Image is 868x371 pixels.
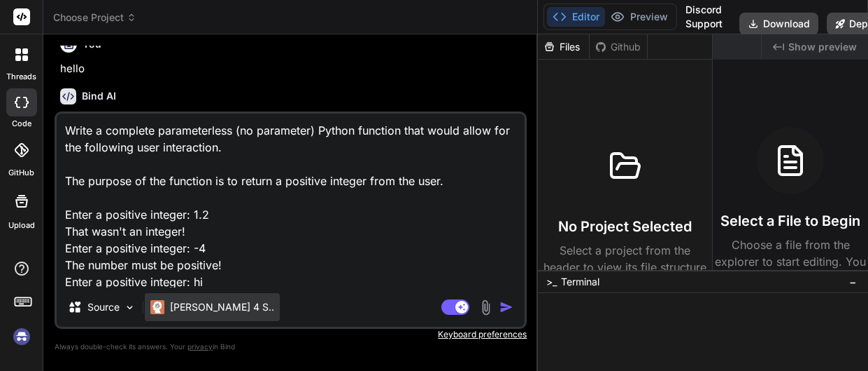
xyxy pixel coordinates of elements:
img: Claude 4 Sonnet [150,300,164,314]
span: >_ [546,275,557,289]
h3: Select a File to Begin [720,211,860,231]
div: Github [590,40,647,54]
button: Download [739,13,818,35]
img: icon [499,300,513,314]
textarea: Write a complete parameterless (no parameter) Python function that would allow for the following ... [57,114,525,288]
div: Files [538,40,589,54]
button: − [846,271,860,293]
p: Select a project from the header to view its file structure and start working with your files. [543,242,706,309]
label: GitHub [8,167,34,179]
span: Terminal [561,275,599,289]
img: signin [10,325,34,349]
p: Always double-check its answers. Your in Bind [55,340,527,353]
label: code [12,118,31,130]
label: threads [6,71,36,83]
label: Upload [8,220,35,231]
span: Choose Project [53,11,136,25]
span: Show preview [788,40,857,54]
button: Editor [547,7,605,27]
h6: Bind AI [82,89,116,103]
p: [PERSON_NAME] 4 S.. [170,300,274,314]
h3: No Project Selected [558,217,692,236]
span: privacy [187,342,213,351]
p: hello [60,61,524,77]
p: Source [87,300,120,314]
button: Preview [605,7,674,27]
p: Keyboard preferences [55,329,527,340]
img: Pick Models [124,302,136,313]
span: − [849,275,857,289]
p: Choose a file from the explorer to start editing. You can create a new file using the + button in... [713,236,868,321]
img: attachment [478,299,494,316]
